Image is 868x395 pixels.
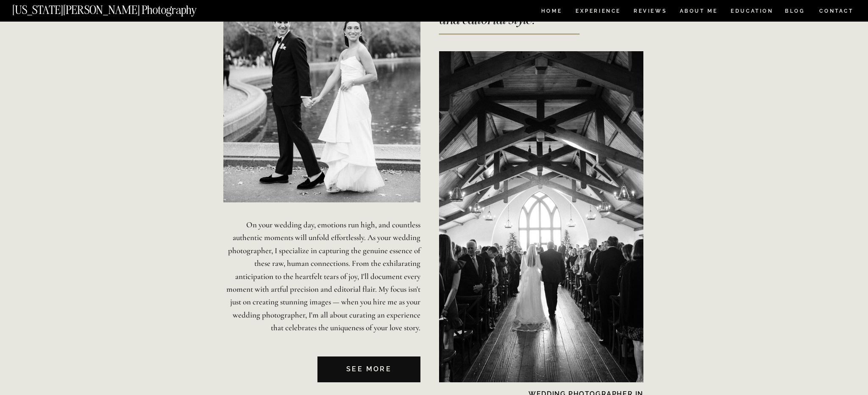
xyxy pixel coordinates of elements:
[12,4,225,11] a: [US_STATE][PERSON_NAME] Photography
[317,356,420,382] a: See MORE
[540,8,564,16] a: HOME
[730,8,774,16] a: EDUCATION
[819,6,854,16] a: CONTACT
[223,218,420,336] p: On your wedding day, emotions run high, and countless authentic moments will unfold effortlessly....
[679,8,718,16] a: ABOUT ME
[634,8,665,16] a: REVIEWS
[785,8,805,16] a: BLOG
[576,8,620,16] a: Experience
